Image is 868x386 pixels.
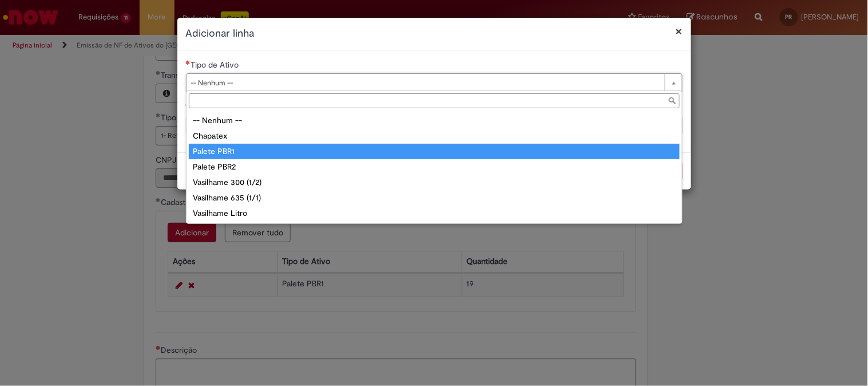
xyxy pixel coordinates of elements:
ul: Tipo de Ativo [187,111,682,223]
div: Vasilhame 300 (1/2) [189,175,680,190]
div: Palete PBR1 [189,144,680,159]
div: Vasilhame Litro [189,206,680,221]
div: -- Nenhum -- [189,113,680,128]
div: Palete PBR2 [189,159,680,175]
div: Vasilhame 635 (1/1) [189,190,680,206]
div: Chapatex [189,128,680,144]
